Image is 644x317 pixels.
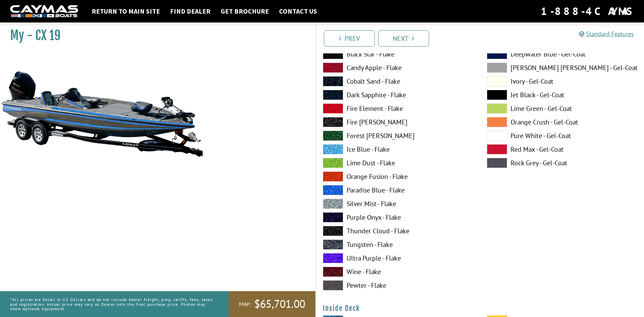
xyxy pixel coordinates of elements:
[487,144,637,154] label: Red Max - Gel-Coat
[324,30,375,47] a: Prev
[323,144,473,154] label: Ice Blue - Flake
[487,90,637,100] label: Jet Black - Gel-Coat
[323,212,473,222] label: Purple Onyx - Flake
[10,5,78,18] img: white-logo-c9c8dbefe5ff5ceceb0f0178aa75bf4bb51f6bca0971e226c86eb53dfe498488.png
[276,7,320,16] a: Contact Us
[10,28,298,43] h1: My - CX 19
[167,7,214,16] a: Find Dealer
[487,63,637,73] label: [PERSON_NAME] [PERSON_NAME] - Gel-Coat
[254,297,305,311] span: $65,701.00
[487,131,637,141] label: Pure White - Gel-Coat
[487,103,637,114] label: Lime Green - Gel-Coat
[323,76,473,86] label: Cobalt Sand - Flake
[217,7,272,16] a: Get Brochure
[323,185,473,195] label: Paradise Blue - Flake
[579,30,634,38] a: Standard Features
[323,158,473,168] label: Lime Dust - Flake
[487,158,637,168] label: Rock Grey - Gel-Coat
[323,239,473,250] label: Tungsten - Flake
[541,4,634,19] div: 1-888-4CAYMAS
[487,49,637,59] label: Deepwater Blue - Gel-Coat
[487,76,637,86] label: Ivory - Gel-Coat
[239,301,251,308] span: MAP:
[323,226,473,236] label: Thunder Cloud - Flake
[487,117,637,127] label: Orange Crush - Gel-Coat
[323,280,473,290] label: Pewter - Flake
[323,131,473,141] label: Forest [PERSON_NAME]
[323,90,473,100] label: Dark Sapphire - Flake
[323,49,473,59] label: Black Star - Flake
[323,103,473,114] label: Fire Element - Flake
[323,199,473,209] label: Silver Mist - Flake
[10,294,214,314] p: *All prices are Retail in US Dollars and do not include dealer freight, prep, tariffs, fees, taxe...
[323,171,473,182] label: Orange Fusion - Flake
[229,291,315,317] a: MAP:$65,701.00
[323,117,473,127] label: Fire [PERSON_NAME]
[323,63,473,73] label: Candy Apple - Flake
[323,267,473,277] label: Wine - Flake
[323,304,638,313] h4: Inside Deck
[88,7,163,16] a: Return to main site
[378,30,429,47] a: Next
[323,253,473,263] label: Ultra Purple - Flake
